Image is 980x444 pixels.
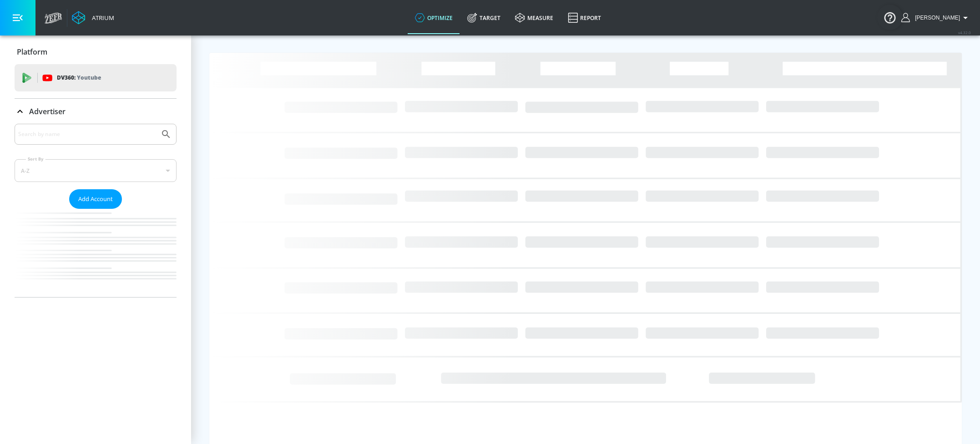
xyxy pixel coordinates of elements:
button: Add Account [69,189,122,209]
span: v 4.32.0 [958,30,971,35]
label: Sort By [26,156,45,162]
a: measure [508,1,561,34]
a: Atrium [72,11,114,25]
input: Search by name [18,128,156,140]
span: login as: ashley.jan@zefr.com [911,15,960,21]
button: [PERSON_NAME] [901,12,971,23]
span: Add Account [78,194,113,204]
p: Platform [17,47,47,57]
button: Open Resource Center [877,5,903,30]
div: Advertiser [15,99,177,124]
p: Youtube [77,73,101,82]
div: Platform [15,39,177,65]
a: Report [561,1,608,34]
p: Advertiser [29,106,66,116]
p: DV360: [57,73,101,83]
div: A-Z [15,159,177,182]
nav: list of Advertiser [15,209,177,297]
a: Target [460,1,508,34]
a: optimize [408,1,460,34]
div: Atrium [88,14,114,22]
div: Advertiser [15,124,177,297]
div: DV360: Youtube [15,64,177,91]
